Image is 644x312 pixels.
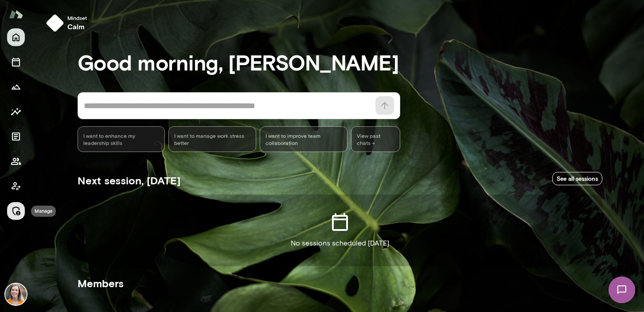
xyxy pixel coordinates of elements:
button: Growth Plan [7,78,25,96]
button: Sessions [7,53,25,71]
button: Documents [7,128,25,145]
div: I want to improve team collaboration [260,126,347,152]
h3: Good morning, [PERSON_NAME] [78,50,602,74]
button: Manage [7,202,25,220]
span: I want to improve team collaboration [265,132,342,146]
button: Insights [7,103,25,121]
button: Home [7,28,25,46]
div: I want to enhance my leadership skills [78,126,165,152]
p: No sessions scheduled [DATE] [291,238,389,249]
span: Mindset [67,14,87,21]
img: Mento [9,6,23,23]
span: I want to enhance my leadership skills [83,132,160,146]
button: Mindsetcalm [43,11,94,35]
img: mindset [46,14,64,32]
img: Carrie Kelly [5,284,27,305]
div: Manage [31,206,56,217]
button: Members [7,152,25,170]
h5: Members [78,276,602,290]
span: I want to manage work stress better [174,132,250,146]
span: View past chats -> [351,126,400,152]
a: See all sessions [552,172,602,186]
h5: Next session, [DATE] [78,173,180,187]
h6: calm [67,21,87,32]
div: I want to manage work stress better [168,126,256,152]
button: Client app [7,177,25,195]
